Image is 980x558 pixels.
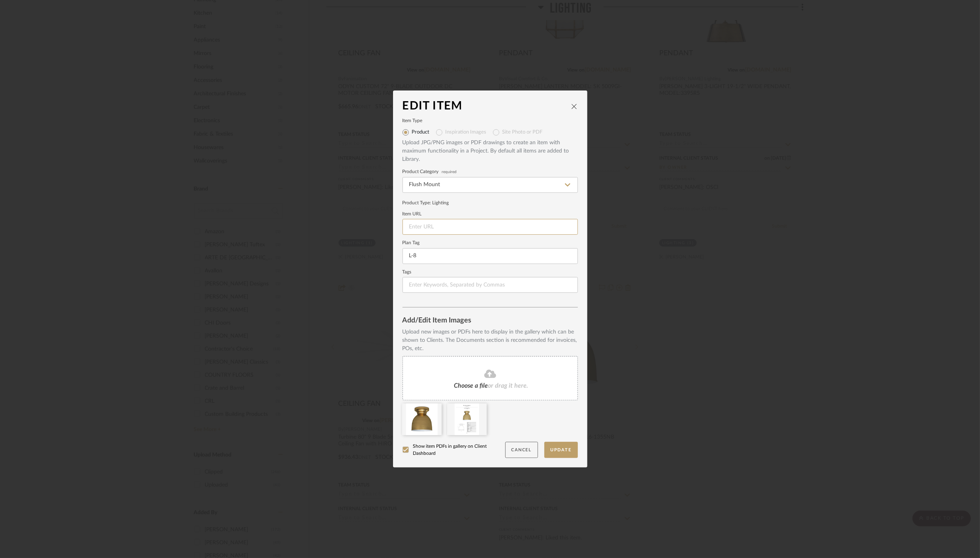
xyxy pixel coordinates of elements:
[403,100,571,113] div: Edit Item
[403,170,578,174] label: Product Category
[403,119,578,123] label: Item Type
[454,383,488,389] span: Choose a file
[403,328,578,353] div: Upload new images or PDFs here to display in the gallery which can be shown to Clients. The Docum...
[403,219,578,235] input: Enter URL
[412,129,430,136] label: Product
[403,317,578,325] div: Add/Edit Item Images
[544,442,578,458] button: Update
[403,177,578,193] input: Type a category to search and select
[442,170,457,173] span: required
[403,126,578,139] mat-radio-group: Select item type
[403,270,578,274] label: Tags
[403,212,578,216] label: Item URL
[403,277,578,293] input: Enter Keywords, Separated by Commas
[403,139,578,164] div: Upload JPG/PNG images or PDF drawings to create an item with maximum functionality in a Project. ...
[488,383,529,389] span: or drag it here.
[403,443,505,457] label: Show item PDFs in gallery on Client Dashboard
[403,248,578,264] input: Enter plan tag
[403,241,578,245] label: Plan Tag
[505,442,538,458] button: Cancel
[430,200,449,205] span: : Lighting
[403,199,578,206] div: Product Type
[571,103,578,110] button: close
